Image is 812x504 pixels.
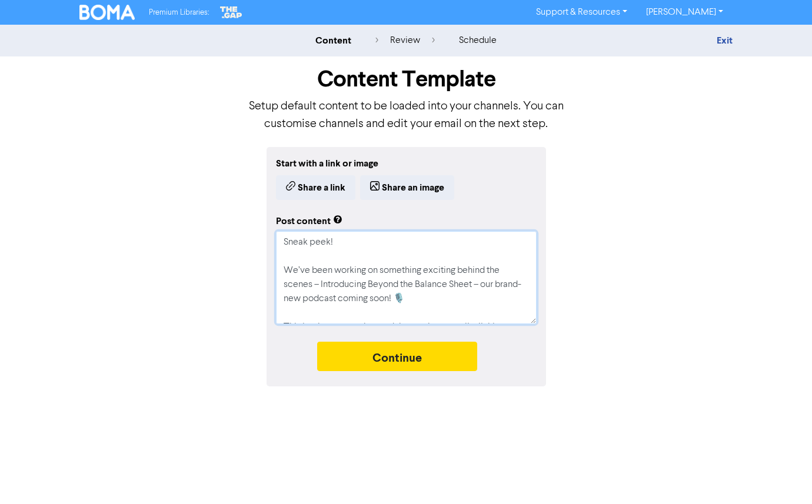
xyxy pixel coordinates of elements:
a: Exit [717,35,733,46]
div: review [375,34,435,48]
div: content [315,34,351,48]
img: The Gap [218,5,244,20]
span: Premium Libraries: [149,9,209,16]
button: Share a link [276,175,355,200]
a: Support & Resources [527,3,637,22]
div: schedule [459,34,497,48]
div: Start with a link or image [276,156,537,171]
button: Continue [317,342,477,371]
p: Setup default content to be loaded into your channels. You can customise channels and edit your e... [247,98,565,133]
iframe: Chat Widget [753,448,812,504]
textarea: Sneak peek! We’ve been working on something exciting behind the scenes – Introducing Beyond the B... [276,231,537,324]
img: BOMA Logo [79,5,135,20]
div: Post content [276,214,342,228]
a: [PERSON_NAME] [637,3,733,22]
h1: Content Template [247,66,565,93]
button: Share an image [360,175,454,200]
